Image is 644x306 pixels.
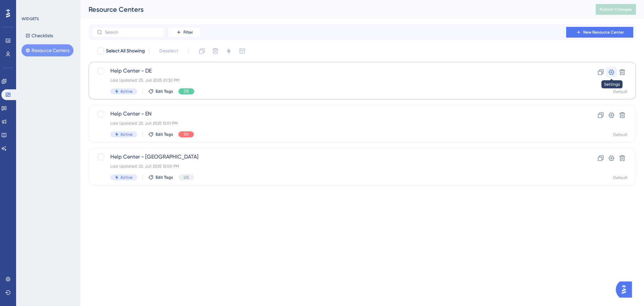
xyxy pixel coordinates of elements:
button: Checklists [21,30,57,42]
span: Deselect [159,47,178,55]
span: Edit Tags [156,89,173,94]
span: Help Center - DE [110,67,560,75]
div: Default [613,132,628,137]
button: Edit Tags [148,175,173,180]
iframe: UserGuiding AI Assistant Launcher [616,279,636,300]
button: Edit Tags [148,132,173,137]
span: Active [120,132,132,137]
span: DE [184,89,189,94]
span: US [184,175,189,180]
span: Active [120,175,132,180]
div: WIDGETS [21,16,39,21]
span: Select All Showing [106,47,145,55]
span: Edit Tags [156,175,173,180]
div: Default [613,89,628,94]
span: EN [184,132,189,137]
input: Search [105,30,159,35]
div: Default [613,175,628,180]
button: Deselect [153,45,184,57]
div: Last Updated: 25. Juli 2025 01:30 PM [110,78,560,83]
div: Last Updated: 22. Juli 2025 12:01 PM [110,121,560,126]
div: Resource Centers [89,5,579,14]
span: Edit Tags [156,132,173,137]
span: Help Center - [GEOGRAPHIC_DATA] [110,153,560,161]
span: New Resource Center [583,30,624,35]
button: Resource Centers [21,44,73,56]
button: Edit Tags [148,89,173,94]
span: Publish Changes [600,7,632,12]
button: New Resource Center [566,27,633,38]
button: Publish Changes [596,4,636,15]
span: Help Center - EN [110,110,560,118]
button: Filter [168,27,201,38]
span: Active [120,89,132,94]
span: Filter [183,30,193,35]
div: Last Updated: 22. Juli 2025 12:00 PM [110,164,560,169]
